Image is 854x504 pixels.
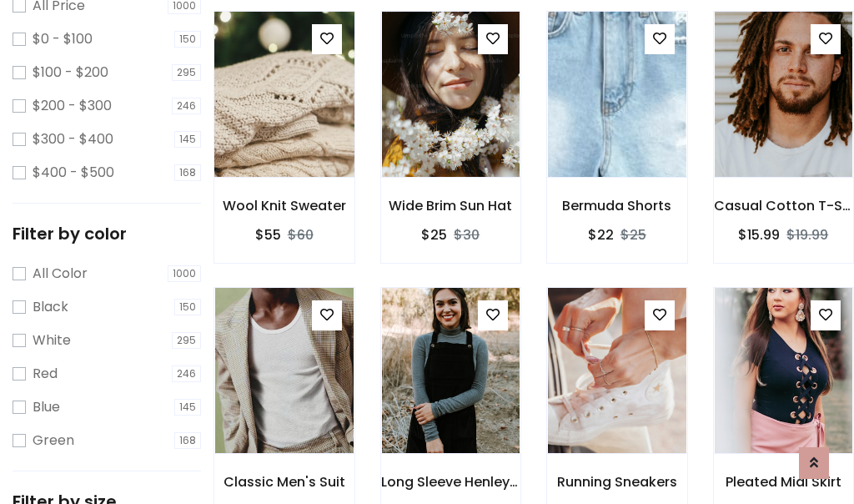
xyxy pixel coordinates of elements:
[172,98,201,114] span: 246
[421,227,447,243] h6: $25
[33,364,58,384] label: Red
[288,225,314,244] del: $60
[174,399,201,416] span: 145
[33,397,60,417] label: Blue
[33,297,68,317] label: Black
[172,332,201,349] span: 295
[174,131,201,148] span: 145
[174,164,201,181] span: 168
[620,225,646,244] del: $25
[214,198,354,214] h6: Wool Knit Sweater
[547,474,687,490] h6: Running Sneakers
[214,474,354,490] h6: Classic Men's Suit
[172,365,201,382] span: 246
[33,129,113,149] label: $300 - $400
[714,474,854,490] h6: Pleated Midi Skirt
[33,431,74,451] label: Green
[738,227,780,243] h6: $15.99
[174,299,201,315] span: 150
[174,432,201,449] span: 168
[172,64,201,81] span: 295
[547,198,687,214] h6: Bermuda Shorts
[255,227,281,243] h6: $55
[381,474,521,490] h6: Long Sleeve Henley T-Shirt
[588,227,614,243] h6: $22
[33,29,93,49] label: $0 - $100
[454,225,480,244] del: $30
[33,63,108,83] label: $100 - $200
[381,198,521,214] h6: Wide Brim Sun Hat
[168,265,201,282] span: 1000
[33,330,71,350] label: White
[714,198,854,214] h6: Casual Cotton T-Shirt
[33,96,112,116] label: $200 - $300
[174,31,201,48] span: 150
[786,225,828,244] del: $19.99
[33,264,88,284] label: All Color
[13,224,201,244] h5: Filter by color
[33,163,114,183] label: $400 - $500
